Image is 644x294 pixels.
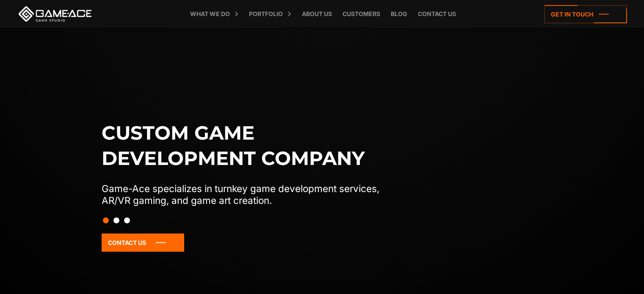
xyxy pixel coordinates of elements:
[124,213,130,228] button: Slide 3
[102,234,184,252] a: Contact Us
[103,213,109,228] button: Slide 1
[102,183,397,206] p: Game-Ace specializes in turnkey game development services, AR/VR gaming, and game art creation.
[113,213,119,228] button: Slide 2
[544,5,627,23] a: Get in touch
[102,120,397,171] h1: Custom game development company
